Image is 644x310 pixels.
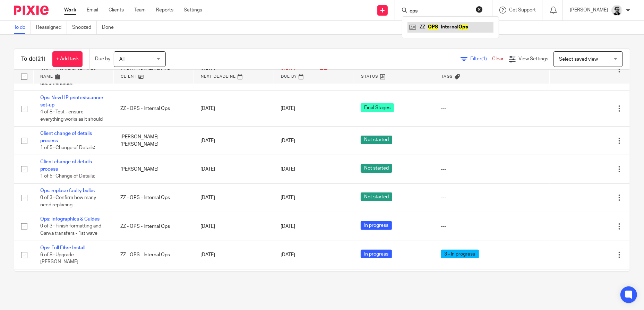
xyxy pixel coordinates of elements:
[441,250,479,258] span: 3 - In progress
[441,166,543,173] div: ---
[492,57,504,61] a: Clear
[281,106,295,111] span: [DATE]
[113,155,194,183] td: [PERSON_NAME]
[40,246,85,250] a: Ops: Full Fibre Install
[156,7,173,14] a: Reports
[194,212,274,241] td: [DATE]
[509,8,536,12] span: Get Support
[87,7,98,14] a: Email
[194,241,274,269] td: [DATE]
[611,5,622,16] img: Jack_2025.jpg
[113,212,194,241] td: ZZ - OPS - Internal Ops
[102,21,119,34] a: Done
[470,57,492,61] span: Filter
[40,110,103,122] span: 4 of 8 · Test - ensure everything works as it should
[36,56,45,62] span: (21)
[113,127,194,155] td: [PERSON_NAME] [PERSON_NAME]
[361,192,392,201] span: Not started
[40,188,95,193] a: Ops: replace faulty bulbs
[113,91,194,127] td: ZZ - OPS - Internal Ops
[184,7,202,14] a: Settings
[281,138,295,143] span: [DATE]
[109,7,124,14] a: Clients
[281,195,295,200] span: [DATE]
[134,7,146,14] a: Team
[194,269,274,298] td: [DATE]
[281,224,295,229] span: [DATE]
[518,57,548,61] span: View Settings
[14,21,31,34] a: To do
[361,221,392,230] span: In progress
[194,183,274,212] td: [DATE]
[409,8,471,15] input: Search
[113,183,194,212] td: ZZ - OPS - Internal Ops
[361,164,392,173] span: Not started
[194,127,274,155] td: [DATE]
[194,155,274,183] td: [DATE]
[441,75,453,78] span: Tags
[281,167,295,172] span: [DATE]
[72,21,97,34] a: Snoozed
[441,105,543,112] div: ---
[40,131,92,143] a: Client change of details process
[281,252,295,257] span: [DATE]
[21,55,45,63] h1: To do
[441,194,543,201] div: ---
[36,21,67,34] a: Reassigned
[40,145,95,150] span: 1 of 5 · Change of Details:
[40,224,101,236] span: 0 of 3 · Finish formatting and Canva transfers - 1st wave
[361,136,392,144] span: Not started
[40,95,103,107] a: Ops: New HP printer/scanner set-up
[95,55,110,62] p: Due by
[40,195,96,207] span: 0 of 3 · Confirm how many need replacing
[361,250,392,258] span: In progress
[52,51,83,67] a: + Add task
[570,7,608,14] p: [PERSON_NAME]
[119,57,124,62] span: All
[40,160,92,171] a: Client change of details process
[40,217,100,222] a: Ops: Infographics & Guides
[14,6,49,15] img: Pixie
[40,252,78,265] span: 6 of 8 · Upgrade [PERSON_NAME]
[113,241,194,269] td: ZZ - OPS - Internal Ops
[113,269,194,298] td: ZZ - OPS - Internal Ops
[481,57,487,61] span: (1)
[194,91,274,127] td: [DATE]
[40,174,95,179] span: 1 of 5 · Change of Details:
[559,57,598,62] span: Select saved view
[361,103,394,112] span: Final Stages
[441,137,543,144] div: ---
[441,223,543,230] div: ---
[476,6,483,13] button: Clear
[64,7,76,14] a: Work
